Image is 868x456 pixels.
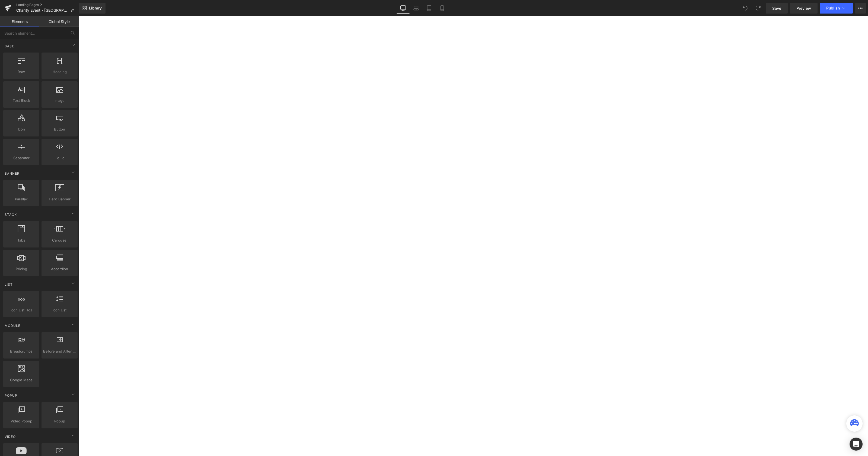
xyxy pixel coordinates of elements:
span: Video [4,434,16,439]
span: Separator [5,155,38,161]
span: Heading [43,69,76,75]
a: Mobile [436,3,449,14]
span: Parallax [5,196,38,202]
span: Hero Banner [43,196,76,202]
span: Popup [43,418,76,424]
span: Save [772,5,781,11]
a: New Library [79,3,106,14]
a: Tablet [423,3,436,14]
span: Library [89,6,102,11]
button: Undo [740,3,751,14]
span: Row [5,69,38,75]
span: Popup [4,393,18,398]
a: Landing Pages [16,3,79,7]
span: Google Maps [5,377,38,383]
button: More [855,3,866,14]
a: Laptop [410,3,423,14]
span: Text Block [5,98,38,103]
span: Video Popup [5,418,38,424]
span: Banner [4,171,20,176]
span: Button [43,126,76,132]
span: Carousel [43,237,76,243]
span: List [4,282,13,287]
span: Breadcrumbs [5,348,38,354]
a: Preview [790,3,818,14]
button: Redo [753,3,764,14]
span: Liquid [43,155,76,161]
span: Image [43,98,76,103]
span: Base [4,44,15,49]
a: Global Style [39,16,79,27]
span: Module [4,323,21,328]
span: Icon [5,126,38,132]
button: Publish [820,3,853,14]
a: Desktop [397,3,410,14]
span: Accordion [43,266,76,272]
div: Open Intercom Messenger [850,438,863,451]
span: Charity Event - [GEOGRAPHIC_DATA] [16,8,68,12]
span: Stack [4,212,17,217]
span: Preview [796,5,811,11]
span: Icon List Hoz [5,307,38,313]
span: Icon List [43,307,76,313]
span: Tabs [5,237,38,243]
span: Before and After Images [43,348,76,354]
span: Pricing [5,266,38,272]
span: Publish [826,6,840,10]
